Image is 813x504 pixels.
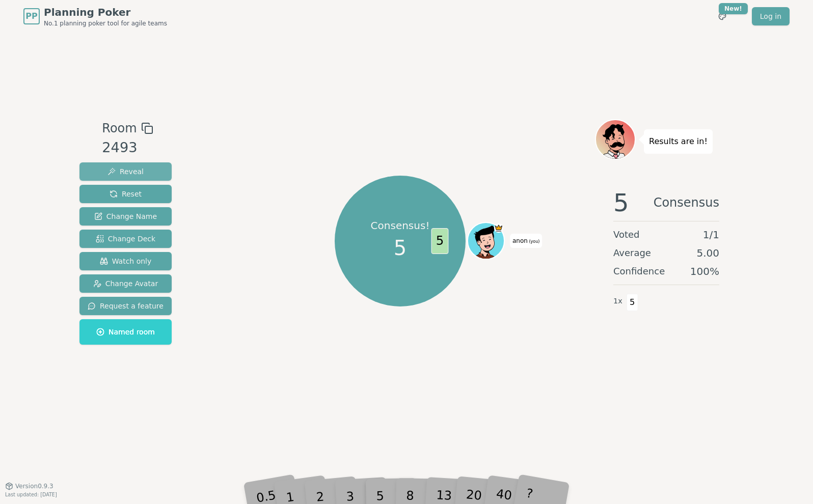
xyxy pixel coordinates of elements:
[94,211,157,221] span: Change Name
[469,223,503,258] button: Click to change your avatar
[110,189,142,199] span: Reset
[44,5,167,19] span: Planning Poker
[431,228,448,254] span: 5
[368,218,432,234] p: Consensus!
[494,223,503,233] span: anon is the host
[5,482,53,490] button: Version0.9.3
[93,278,158,289] span: Change Avatar
[102,119,137,137] span: Room
[752,7,790,25] a: Log in
[713,7,731,25] button: New!
[690,264,719,278] span: 100 %
[394,233,406,263] span: 5
[613,264,665,278] span: Confidence
[44,19,167,27] span: No.1 planning poker tool for agile teams
[107,166,144,177] span: Reveal
[25,10,37,22] span: PP
[613,296,622,307] span: 1 x
[5,492,57,497] span: Last updated: [DATE]
[79,274,172,293] button: Change Avatar
[79,162,172,181] button: Reveal
[88,301,164,311] span: Request a feature
[79,185,172,203] button: Reset
[102,137,153,158] div: 2493
[703,228,719,242] span: 1 / 1
[719,3,748,14] div: New!
[613,190,629,215] span: 5
[96,234,155,244] span: Change Deck
[15,482,53,490] span: Version 0.9.3
[23,5,167,27] a: PPPlanning PokerNo.1 planning poker tool for agile teams
[696,246,719,260] span: 5.00
[627,294,638,311] span: 5
[528,239,540,244] span: (you)
[510,234,542,248] span: Click to change your name
[79,297,172,315] button: Request a feature
[654,190,719,215] span: Consensus
[79,207,172,226] button: Change Name
[79,252,172,270] button: Watch only
[649,134,708,149] p: Results are in!
[100,256,152,266] span: Watch only
[79,230,172,248] button: Change Deck
[96,327,155,337] span: Named room
[79,319,172,345] button: Named room
[613,246,651,260] span: Average
[613,228,640,242] span: Voted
